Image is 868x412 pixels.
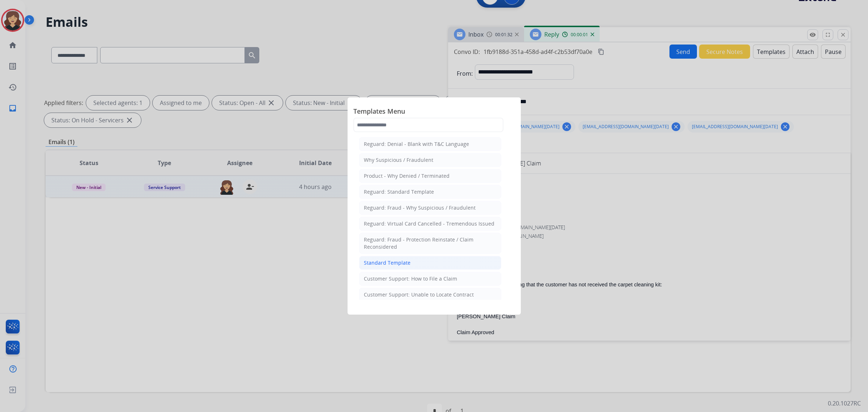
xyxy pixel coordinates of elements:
div: Reguard: Virtual Card Cancelled - Tremendous Issued [364,220,494,227]
div: Product - Why Denied / Terminated [364,172,450,180]
div: Why Suspicious / Fraudulent [364,156,433,164]
span: Templates Menu [353,106,515,118]
div: Reguard: Fraud - Protection Reinstate / Claim Reconsidered [364,236,497,251]
div: Reguard: Denial - Blank with T&C Language [364,140,469,148]
div: Reguard: Standard Template [364,188,434,196]
div: Customer Support: How to File a Claim [364,275,457,282]
div: Customer Support: Unable to Locate Contract [364,291,474,298]
div: Standard Template [364,259,410,266]
div: Reguard: Fraud - Why Suspicious / Fraudulent [364,204,476,211]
